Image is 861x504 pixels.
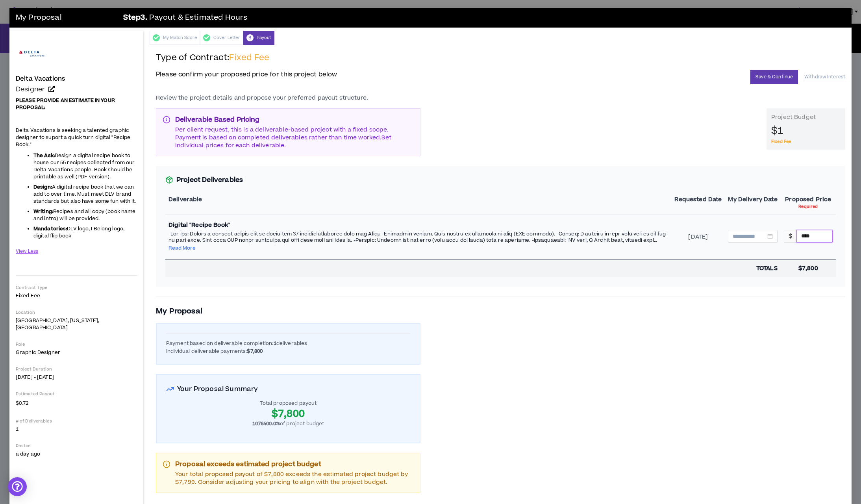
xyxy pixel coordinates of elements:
[16,292,137,299] p: Fixed Fee
[175,115,414,124] p: Deliverable Based Pricing
[156,94,368,102] p: Review the project details and propose your preferred payout structure.
[33,208,135,222] span: Recipes and all copy (book name and intro) will be provided.
[16,317,137,331] p: [GEOGRAPHIC_DATA], [US_STATE], [GEOGRAPHIC_DATA]
[16,75,65,82] h4: Delta Vacations
[252,400,324,406] div: Total proposed payout
[168,196,668,204] p: Deliverable
[149,12,248,24] span: Payout & Estimated Hours
[804,70,845,84] button: Withdraw Interest
[674,196,722,204] p: Requested Date
[784,230,796,243] div: $
[771,113,841,122] div: Project Budget
[168,221,668,229] h4: Digital "Recipe Book"
[728,196,777,204] p: My Delivery Date
[175,460,414,469] p: Proposal exceeds estimated project budget
[33,152,55,159] strong: The Ask:
[16,245,38,258] button: View Less
[16,309,137,315] p: Location
[674,233,722,241] div: [DATE]
[33,152,135,180] span: Design a digital recipe book to house our 55 recipes collected from our Delta Vacations people. B...
[150,31,200,45] div: My Match Score
[33,208,53,215] strong: Writing:
[16,97,115,111] strong: PLEASE PROVIDE AN ESTIMATE IN YOUR PROPOSAL:
[33,225,124,239] span: DLV logo, I Belong logo, digital flip book
[771,124,783,139] span: $1
[16,450,137,458] p: a day ago
[168,231,668,243] p: -Lor Ips: Dolors a consect adipis elit se doeiu tem 37 incidid utlaboree dolo mag Aliqu -Enimadmi...
[33,183,136,205] span: A digital recipe book that we can add to over time. Must meet DLV brand standards but also have s...
[8,477,27,496] div: Open Intercom Messenger
[750,70,798,84] button: Save & Continue
[771,139,841,145] p: Fixed Fee
[252,408,324,421] div: $7,800
[252,421,324,427] div: of project budget
[166,348,410,354] div: Individual deliverable payments:
[200,31,243,45] div: Cover Letter
[168,245,196,251] button: Read More
[725,259,780,277] td: TOTALS
[252,420,280,427] b: 1076400.0 %
[16,85,45,94] span: Designer
[16,127,130,148] span: Delta Vacations is seeking a talented graphic designer to suport a quick turn digital "Recipe Book."
[16,391,137,397] p: Estimated Payout
[16,10,118,26] h3: My Proposal
[166,340,410,346] div: Payment based on deliverable completion: deliverables
[785,196,831,204] p: Proposed Price
[16,85,137,93] a: Designer
[16,341,137,347] p: Role
[156,70,337,79] span: Please confirm your proposed price for this project below
[175,471,414,486] p: Your total proposed payout of $7,800 exceeds the estimated project budget by $7,799. Consider adj...
[247,348,263,355] b: $7,800
[166,384,410,394] h3: Your Proposal Summary
[175,126,414,150] p: Per client request, this is a deliverable-based project with a fixed scope. Payment is based on c...
[784,265,833,272] div: $7,800
[165,175,836,185] h3: Project Deliverables
[274,340,276,347] b: 1
[33,183,52,191] strong: Design:
[16,443,137,449] p: Posted
[798,204,818,210] p: Required
[229,52,269,63] span: Fixed Fee
[16,418,137,424] p: # of Deliverables
[156,52,845,70] h2: Type of Contract:
[16,285,137,291] p: Contract Type
[16,374,137,381] p: [DATE] - [DATE]
[156,306,845,317] h3: My Proposal
[123,12,147,24] b: Step 3 .
[16,366,137,372] p: Project Duration
[33,225,67,232] strong: Mandatories:
[16,398,29,408] span: $0.72
[16,349,60,356] span: Graphic Designer
[16,426,137,433] p: 1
